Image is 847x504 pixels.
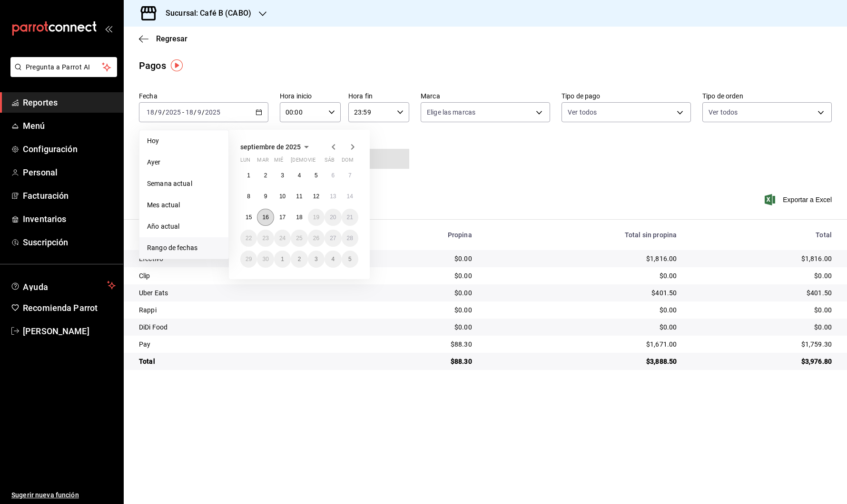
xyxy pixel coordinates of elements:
div: DiDi Food [139,322,352,332]
button: 22 de septiembre de 2025 [240,230,257,247]
abbr: 2 de septiembre de 2025 [264,172,267,179]
label: Hora fin [348,93,409,99]
button: open_drawer_menu [105,25,112,32]
div: $88.30 [367,357,472,366]
abbr: 27 de septiembre de 2025 [330,235,336,242]
div: Clip [139,271,352,281]
span: / [155,108,158,116]
div: $0.00 [692,305,832,315]
abbr: 2 de octubre de 2025 [298,256,301,262]
button: 1 de septiembre de 2025 [240,167,257,184]
div: $0.00 [487,305,677,315]
input: ---- [165,108,181,116]
button: 23 de septiembre de 2025 [257,230,274,247]
div: Pagos [139,58,166,73]
abbr: 19 de septiembre de 2025 [313,214,319,221]
button: 2 de septiembre de 2025 [257,167,274,184]
button: 11 de septiembre de 2025 [291,188,307,205]
span: Suscripción [23,236,116,249]
abbr: martes [257,157,268,167]
abbr: 17 de septiembre de 2025 [279,214,286,221]
span: Facturación [23,189,116,202]
button: 24 de septiembre de 2025 [274,230,291,247]
span: Ver todos [568,107,597,117]
span: Regresar [156,34,187,43]
button: 21 de septiembre de 2025 [342,209,358,226]
abbr: sábado [325,157,335,167]
label: Marca [421,93,550,99]
span: / [202,108,205,116]
span: Pregunta a Parrot AI [26,62,102,72]
abbr: 30 de septiembre de 2025 [262,256,268,262]
button: 20 de septiembre de 2025 [325,209,341,226]
abbr: 26 de septiembre de 2025 [313,235,319,242]
abbr: 16 de septiembre de 2025 [262,214,268,221]
div: $0.00 [367,322,472,332]
button: 4 de octubre de 2025 [325,251,341,268]
input: -- [197,108,202,116]
button: 16 de septiembre de 2025 [257,209,274,226]
abbr: 4 de septiembre de 2025 [298,172,301,179]
div: Total [139,357,352,366]
span: Mes actual [147,200,221,210]
div: Total [692,231,832,239]
span: Configuración [23,143,116,155]
button: 4 de septiembre de 2025 [291,167,307,184]
span: Personal [23,166,116,179]
abbr: 20 de septiembre de 2025 [330,214,336,221]
div: $0.00 [367,305,472,315]
abbr: miércoles [274,157,283,167]
span: - [182,108,184,116]
button: 3 de septiembre de 2025 [274,167,291,184]
button: 19 de septiembre de 2025 [308,209,325,226]
div: Rappi [139,305,352,315]
div: $88.30 [367,339,472,349]
label: Tipo de orden [702,93,832,99]
img: Tooltip marker [171,59,183,71]
input: -- [146,108,155,116]
button: 27 de septiembre de 2025 [325,230,341,247]
span: Recomienda Parrot [23,301,116,314]
abbr: 5 de octubre de 2025 [348,256,352,262]
button: 9 de septiembre de 2025 [257,188,274,205]
abbr: 6 de septiembre de 2025 [331,172,335,179]
abbr: 23 de septiembre de 2025 [262,235,268,242]
div: $0.00 [367,288,472,298]
div: $0.00 [367,271,472,281]
div: $1,816.00 [692,254,832,263]
span: Semana actual [147,179,221,189]
span: Hoy [147,136,221,146]
button: 5 de septiembre de 2025 [308,167,325,184]
abbr: 14 de septiembre de 2025 [347,193,353,200]
button: 8 de septiembre de 2025 [240,188,257,205]
label: Fecha [139,93,268,99]
button: 28 de septiembre de 2025 [342,230,358,247]
button: 10 de septiembre de 2025 [274,188,291,205]
span: / [162,108,165,116]
abbr: 22 de septiembre de 2025 [246,235,252,242]
div: $0.00 [487,322,677,332]
abbr: 12 de septiembre de 2025 [313,193,319,200]
span: Menú [23,119,116,132]
div: $401.50 [487,288,677,298]
input: -- [185,108,194,116]
div: $3,888.50 [487,357,677,366]
abbr: 25 de septiembre de 2025 [296,235,302,242]
button: 6 de septiembre de 2025 [325,167,341,184]
abbr: jueves [291,157,347,167]
span: Reportes [23,96,116,109]
span: Ayuda [23,280,103,291]
div: $1,816.00 [487,254,677,263]
span: Exportar a Excel [767,194,832,205]
button: 30 de septiembre de 2025 [257,251,274,268]
abbr: 3 de octubre de 2025 [315,256,318,262]
abbr: 9 de septiembre de 2025 [264,193,267,200]
input: -- [158,108,162,116]
button: 26 de septiembre de 2025 [308,230,325,247]
abbr: 1 de octubre de 2025 [281,256,284,262]
button: 12 de septiembre de 2025 [308,188,325,205]
button: 17 de septiembre de 2025 [274,209,291,226]
span: Elige las marcas [427,107,475,117]
abbr: 29 de septiembre de 2025 [246,256,252,262]
button: 14 de septiembre de 2025 [342,188,358,205]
